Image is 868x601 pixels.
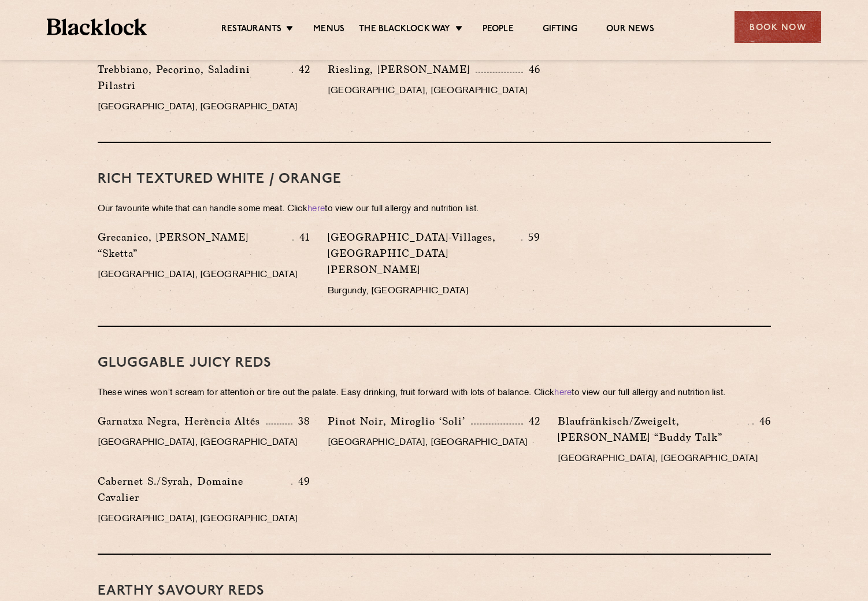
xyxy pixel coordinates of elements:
h3: RICH TEXTURED WHITE / ORANGE [98,172,771,187]
p: [GEOGRAPHIC_DATA], [GEOGRAPHIC_DATA] [328,435,540,451]
p: [GEOGRAPHIC_DATA], [GEOGRAPHIC_DATA] [328,83,540,99]
p: These wines won’t scream for attention or tire out the palate. Easy drinking, fruit forward with ... [98,385,771,401]
p: Trebbiano, Pecorino, Saladini Pilastri [98,61,292,94]
a: People [483,24,514,36]
a: The Blacklock Way [359,24,450,36]
p: Garnatxa Negra, Herència Altés [98,413,266,429]
div: Book Now [735,11,821,43]
p: 41 [294,230,310,245]
h3: EARTHY SAVOURY REDS [98,584,771,599]
p: 42 [293,62,310,77]
a: Restaurants [221,24,281,36]
a: Gifting [543,24,577,36]
p: 49 [292,474,310,489]
a: here [554,389,572,397]
p: [GEOGRAPHIC_DATA]-Villages, [GEOGRAPHIC_DATA][PERSON_NAME] [328,229,522,278]
h3: GLUGGABLE JUICY REDS [98,356,771,371]
p: 38 [292,414,310,429]
a: here [307,205,325,213]
p: Riesling, [PERSON_NAME] [328,61,476,78]
p: Pinot Noir, Miroglio ‘Soli’ [328,413,471,429]
p: 42 [523,414,540,429]
p: Cabernet S./Syrah, Domaine Cavalier [98,473,292,506]
p: [GEOGRAPHIC_DATA], [GEOGRAPHIC_DATA] [98,267,310,283]
p: [GEOGRAPHIC_DATA], [GEOGRAPHIC_DATA] [98,435,310,451]
p: 59 [522,230,540,245]
a: Our News [606,24,654,36]
p: 46 [754,414,771,429]
a: Menus [313,24,344,36]
p: Grecanico, [PERSON_NAME] “Sketta” [98,229,293,261]
p: Our favourite white that can handle some meat. Click to view our full allergy and nutrition list. [98,201,771,217]
p: [GEOGRAPHIC_DATA], [GEOGRAPHIC_DATA] [98,99,310,116]
img: BL_Textured_Logo-footer-cropped.svg [47,19,147,35]
p: Blaufränkisch/Zweigelt, [PERSON_NAME] “Buddy Talk” [558,413,752,445]
p: Burgundy, [GEOGRAPHIC_DATA] [328,283,540,300]
p: 46 [523,62,540,77]
p: [GEOGRAPHIC_DATA], [GEOGRAPHIC_DATA] [98,511,310,528]
p: [GEOGRAPHIC_DATA], [GEOGRAPHIC_DATA] [558,451,770,467]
